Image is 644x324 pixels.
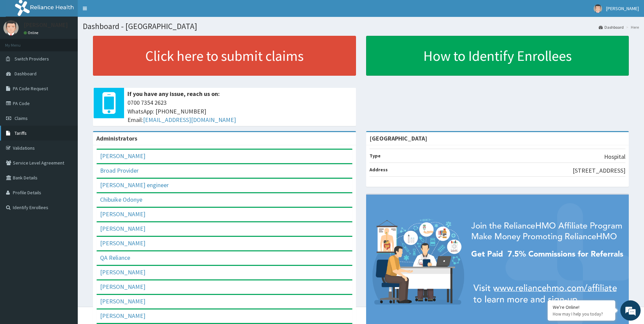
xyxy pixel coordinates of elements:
img: d_794563401_company_1708531726252_794563401 [13,34,27,51]
a: [PERSON_NAME] [100,225,145,232]
a: [PERSON_NAME] [100,239,145,247]
span: 0700 7354 2623 WhatsApp: [PHONE_NUMBER] Email: [127,98,353,124]
strong: [GEOGRAPHIC_DATA] [369,134,427,142]
span: Tariffs [15,130,27,136]
img: User Image [594,4,602,13]
div: Chat with us now [35,38,114,47]
span: Dashboard [15,71,37,77]
a: Dashboard [599,24,624,30]
p: Hospital [604,152,625,161]
li: Here [624,24,639,30]
a: [PERSON_NAME] engineer [100,181,169,189]
span: Switch Providers [15,56,49,62]
a: Online [24,30,40,35]
a: [PERSON_NAME] [100,152,145,160]
a: [PERSON_NAME] [100,297,145,305]
a: Chibuike Odonye [100,196,142,203]
div: Minimize live chat window [111,3,127,20]
b: Type [369,153,381,159]
h1: Dashboard - [GEOGRAPHIC_DATA] [83,22,639,31]
span: Claims [15,115,28,121]
span: We're online! [39,85,93,153]
p: How may I help you today? [553,311,610,317]
b: Administrators [96,134,137,142]
span: [PERSON_NAME] [606,5,639,11]
textarea: Type your message and hit 'Enter' [3,184,129,208]
a: [PERSON_NAME] [100,268,145,276]
a: [PERSON_NAME] [100,312,145,320]
a: QA Reliance [100,254,130,261]
a: Broad Provider [100,167,139,174]
a: [EMAIL_ADDRESS][DOMAIN_NAME] [143,116,236,124]
b: Address [369,167,388,173]
a: [PERSON_NAME] [100,283,145,291]
b: If you have any issue, reach us on: [127,90,220,98]
a: How to Identify Enrollees [366,36,629,76]
a: Click here to submit claims [93,36,356,76]
a: [PERSON_NAME] [100,210,145,218]
div: We're Online! [553,304,610,310]
p: [STREET_ADDRESS] [573,166,625,175]
img: User Image [3,20,19,35]
p: [PERSON_NAME] [24,22,68,28]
